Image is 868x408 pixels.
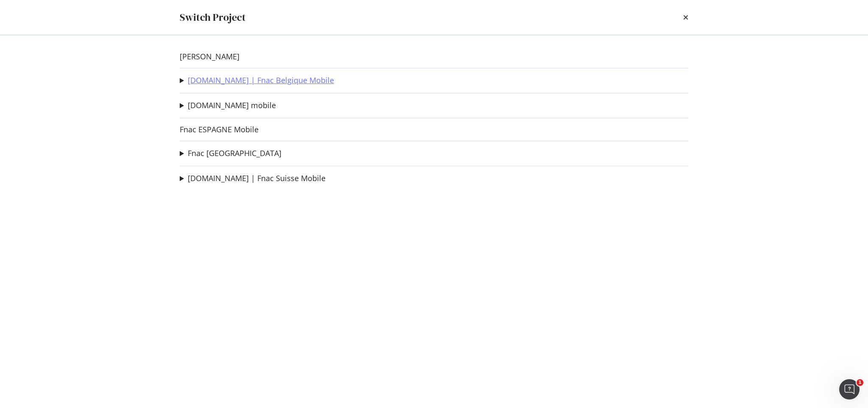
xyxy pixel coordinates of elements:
summary: Fnac [GEOGRAPHIC_DATA] [180,148,281,159]
a: [DOMAIN_NAME] | Fnac Suisse Mobile [188,174,325,183]
a: [DOMAIN_NAME] | Fnac Belgique Mobile [188,76,334,85]
div: Switch Project [180,10,246,25]
div: times [683,10,688,25]
a: Fnac [GEOGRAPHIC_DATA] [188,149,281,158]
a: Fnac ESPAGNE Mobile [180,125,259,134]
a: [DOMAIN_NAME] mobile [188,101,276,110]
iframe: Intercom live chat [839,379,860,400]
summary: [DOMAIN_NAME] | Fnac Belgique Mobile [180,75,334,86]
summary: [DOMAIN_NAME] mobile [180,100,276,111]
a: [PERSON_NAME] [180,52,239,61]
summary: [DOMAIN_NAME] | Fnac Suisse Mobile [180,173,325,184]
span: 1 [857,379,863,386]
